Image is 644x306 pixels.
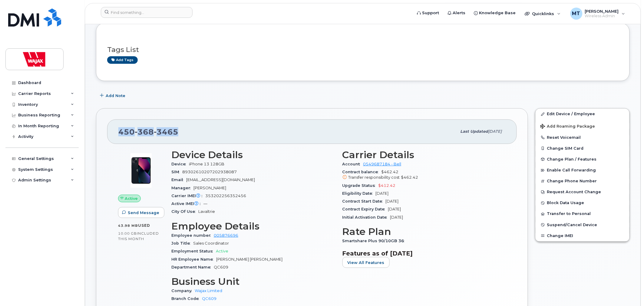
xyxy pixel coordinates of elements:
[171,265,214,269] span: Department Name
[470,7,520,19] a: Knowledge Base
[202,296,216,301] a: QC609
[536,143,629,154] button: Change SIM Card
[171,162,189,166] span: Device
[342,149,506,160] h3: Carrier Details
[348,175,400,180] span: Transfer responsibility cost
[342,226,506,237] h3: Rate Plan
[171,186,193,190] span: Manager
[171,276,335,287] h3: Business Unit
[118,127,178,136] span: 450
[413,7,444,19] a: Support
[536,154,629,165] button: Change Plan / Features
[348,260,385,265] span: View All Features
[186,177,255,182] span: [EMAIL_ADDRESS][DOMAIN_NAME]
[536,176,629,187] button: Change Phone Number
[536,120,629,132] button: Add Roaming Package
[572,10,580,17] span: MT
[106,93,125,99] span: Add Note
[536,220,629,230] button: Suspend/Cancel Device
[342,239,408,243] span: Smartshare Plus 90/10GB 36
[536,132,629,143] button: Reset Voicemail
[107,46,619,54] h3: Tags List
[547,157,597,161] span: Change Plan / Features
[536,197,629,208] button: Block Data Usage
[101,7,193,18] input: Find something...
[342,250,506,257] h3: Features as of [DATE]
[205,194,246,198] span: 353202256352456
[390,215,403,220] span: [DATE]
[214,265,228,269] span: QC609
[195,288,222,293] a: Wajax Limited
[154,127,178,136] span: 3465
[135,127,154,136] span: 368
[566,8,629,20] div: Michael Tran
[585,14,619,18] span: Wireless Admin
[536,187,629,197] button: Request Account Change
[342,199,386,203] span: Contract Start Date
[118,231,159,241] span: included this month
[342,183,378,188] span: Upgrade Status
[216,257,282,262] span: [PERSON_NAME] [PERSON_NAME]
[536,109,629,119] a: Edit Device / Employee
[342,191,376,196] span: Eligibility Date
[536,230,629,241] button: Change IMEI
[171,201,203,206] span: Active IMEI
[118,231,137,236] span: 10.00 GB
[171,221,335,232] h3: Employee Details
[171,209,198,214] span: City Of Use
[540,124,595,130] span: Add Roaming Package
[138,223,150,228] span: used
[342,257,390,268] button: View All Features
[363,162,401,166] a: 0549687184 - Bell
[547,223,597,227] span: Suspend/Cancel Device
[536,165,629,176] button: Enable Call Forwarding
[342,215,390,220] span: Initial Activation Date
[123,152,159,189] img: image20231002-3703462-1ig824h.jpeg
[388,207,401,211] span: [DATE]
[216,249,228,253] span: Active
[444,7,470,19] a: Alerts
[171,170,182,174] span: SIM
[479,10,516,16] span: Knowledge Base
[521,8,565,20] div: Quicklinks
[171,249,216,253] span: Employment Status
[585,9,619,14] span: [PERSON_NAME]
[203,201,207,206] span: —
[171,288,195,293] span: Company
[182,170,237,174] span: 89302610207202938087
[125,196,138,201] span: Active
[193,186,226,190] span: [PERSON_NAME]
[401,175,418,180] span: $462.42
[118,223,138,228] span: 43.98 MB
[422,10,439,16] span: Support
[171,296,202,301] span: Branch Code
[171,241,193,246] span: Job Title
[342,170,506,181] span: $462.42
[488,129,502,134] span: [DATE]
[118,207,164,218] button: Send Message
[171,194,205,198] span: Carrier IMEI
[342,170,381,174] span: Contract balance
[193,241,229,246] span: Sales Coordinator
[171,257,216,262] span: HR Employee Name
[547,168,596,173] span: Enable Call Forwarding
[386,199,399,203] span: [DATE]
[461,129,488,134] span: Last updated
[107,56,138,64] a: Add tags
[342,162,363,166] span: Account
[171,149,335,160] h3: Device Details
[536,208,629,219] button: Transfer to Personal
[214,233,238,238] a: 005876696
[171,177,186,182] span: Email
[376,191,389,196] span: [DATE]
[532,11,554,16] span: Quicklinks
[453,10,466,16] span: Alerts
[96,90,130,101] button: Add Note
[342,207,388,211] span: Contract Expiry Date
[198,209,215,214] span: Lavaltrie
[128,210,159,216] span: Send Message
[171,233,214,238] span: Employee number
[378,183,396,188] span: $412.42
[189,162,224,166] span: iPhone 13 128GB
